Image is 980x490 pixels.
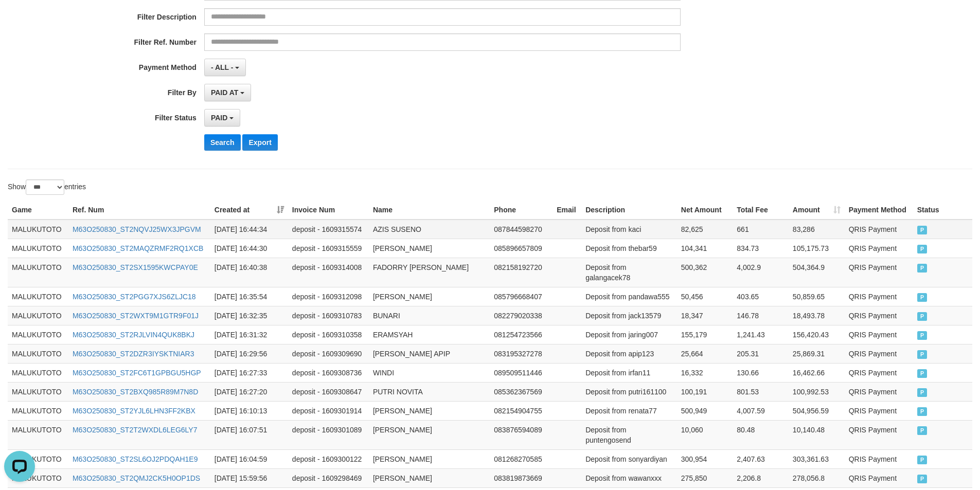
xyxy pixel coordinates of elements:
[677,382,733,401] td: 100,191
[8,258,68,287] td: MALUKUTOTO
[288,344,369,363] td: deposit - 1609309690
[845,220,913,239] td: QRIS Payment
[677,258,733,287] td: 500,362
[733,287,789,306] td: 403.65
[73,388,198,396] a: M63O250830_ST2BXQ985R89M7N8D
[369,344,490,363] td: [PERSON_NAME] APIP
[490,382,553,401] td: 085362367569
[369,287,490,306] td: [PERSON_NAME]
[581,239,677,258] td: Deposit from thebar59
[73,312,199,320] a: M63O250830_ST2WXT9M1GTR9F01J
[733,258,789,287] td: 4,002.9
[8,363,68,382] td: MALUKUTOTO
[917,350,928,359] span: PAID
[288,258,369,287] td: deposit - 1609314008
[677,420,733,449] td: 10,060
[677,325,733,344] td: 155,179
[8,344,68,363] td: MALUKUTOTO
[581,201,677,220] th: Description
[490,401,553,420] td: 082154904755
[73,263,198,271] a: M63O250830_ST2SX1595KWCPAY0E
[917,407,928,416] span: PAID
[733,306,789,325] td: 146.78
[369,449,490,468] td: [PERSON_NAME]
[677,449,733,468] td: 300,954
[917,245,928,253] span: PAID
[845,363,913,382] td: QRIS Payment
[581,325,677,344] td: Deposit from jaring007
[733,420,789,449] td: 80.48
[288,287,369,306] td: deposit - 1609312098
[845,325,913,344] td: QRIS Payment
[677,344,733,363] td: 25,664
[26,179,64,195] select: Showentries
[211,88,238,97] span: PAID AT
[210,325,288,344] td: [DATE] 16:31:32
[733,382,789,401] td: 801.53
[917,264,928,273] span: PAID
[789,239,845,258] td: 105,175.73
[845,239,913,258] td: QRIS Payment
[845,287,913,306] td: QRIS Payment
[8,287,68,306] td: MALUKUTOTO
[288,220,369,239] td: deposit - 1609315574
[581,449,677,468] td: Deposit from sonyardiyan
[369,382,490,401] td: PUTRI NOVITA
[210,382,288,401] td: [DATE] 16:27:20
[8,382,68,401] td: MALUKUTOTO
[73,369,201,377] a: M63O250830_ST2FC6T1GPBGU5HGP
[369,220,490,239] td: AZIS SUSENO
[845,420,913,449] td: QRIS Payment
[733,363,789,382] td: 130.66
[369,401,490,420] td: [PERSON_NAME]
[288,306,369,325] td: deposit - 1609310783
[369,239,490,258] td: [PERSON_NAME]
[210,287,288,306] td: [DATE] 16:35:54
[288,420,369,449] td: deposit - 1609301089
[288,401,369,420] td: deposit - 1609301914
[733,201,789,220] th: Total Fee
[917,312,928,321] span: PAID
[288,201,369,220] th: Invoice Num
[917,331,928,340] span: PAID
[733,344,789,363] td: 205.31
[73,407,195,415] a: M63O250830_ST2YJL6LHN3FF2KBX
[789,363,845,382] td: 16,462.66
[490,468,553,487] td: 083819873669
[73,455,198,463] a: M63O250830_ST2SL6OJ2PDQAH1E9
[73,293,196,301] a: M63O250830_ST2PGG7XJS6ZLJC18
[917,426,928,435] span: PAID
[917,456,928,464] span: PAID
[288,363,369,382] td: deposit - 1609308736
[73,350,194,358] a: M63O250830_ST2DZR3IYSKTNIAR3
[8,325,68,344] td: MALUKUTOTO
[490,325,553,344] td: 081254723566
[204,134,241,151] button: Search
[581,258,677,287] td: Deposit from galangacek78
[917,475,928,483] span: PAID
[789,201,845,220] th: Amount: activate to sort column ascending
[204,84,251,101] button: PAID AT
[581,306,677,325] td: Deposit from jack13579
[677,306,733,325] td: 18,347
[581,382,677,401] td: Deposit from putri161100
[845,382,913,401] td: QRIS Payment
[733,239,789,258] td: 834.73
[789,382,845,401] td: 100,992.53
[845,344,913,363] td: QRIS Payment
[210,401,288,420] td: [DATE] 16:10:13
[677,468,733,487] td: 275,850
[677,201,733,220] th: Net Amount
[8,420,68,449] td: MALUKUTOTO
[845,258,913,287] td: QRIS Payment
[490,258,553,287] td: 082158192720
[210,220,288,239] td: [DATE] 16:44:34
[490,306,553,325] td: 082279020338
[677,220,733,239] td: 82,625
[917,293,928,302] span: PAID
[73,225,201,233] a: M63O250830_ST2NQVJ25WX3JPGVM
[210,258,288,287] td: [DATE] 16:40:38
[8,179,86,195] label: Show entries
[845,306,913,325] td: QRIS Payment
[369,325,490,344] td: ERAMSYAH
